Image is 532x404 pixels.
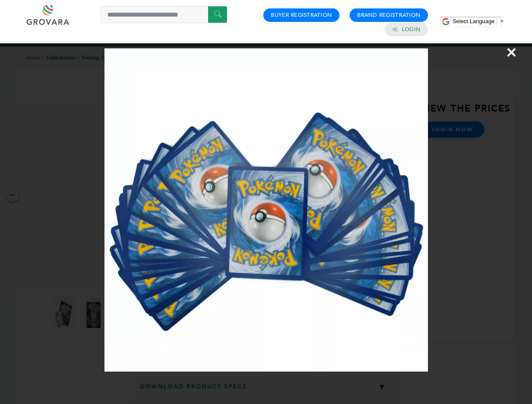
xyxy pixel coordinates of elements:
[452,18,505,24] a: Select Language​
[271,11,332,19] a: Buyer Registration
[357,11,420,19] a: Brand Registration
[402,26,420,33] a: Login
[506,40,517,64] span: ×
[452,18,495,24] span: Select Language
[499,18,505,24] span: ▼
[101,6,227,23] input: Search a product or brand...
[497,18,497,24] span: ​
[104,48,428,372] img: Image Preview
